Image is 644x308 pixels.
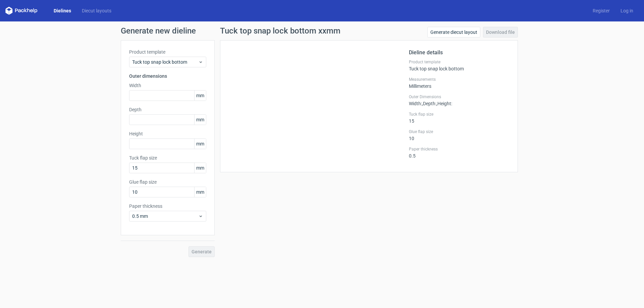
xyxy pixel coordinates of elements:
[194,187,206,197] span: mm
[409,59,509,71] div: Tuck top snap lock bottom
[409,77,509,82] label: Measurements
[132,59,198,65] span: Tuck top snap lock bottom
[129,179,206,185] label: Glue flap size
[48,7,76,14] a: Dielines
[409,129,509,141] div: 10
[194,90,206,101] span: mm
[422,101,436,106] span: , Depth :
[409,129,509,134] label: Glue flap size
[409,94,509,100] label: Outer Dimensions
[129,155,206,161] label: Tuck flap size
[409,146,509,152] label: Paper thickness
[587,7,615,14] a: Register
[427,27,480,38] a: Generate diecut layout
[129,203,206,209] label: Paper thickness
[129,82,206,89] label: Width
[129,106,206,113] label: Depth
[409,49,509,57] h2: Dieline details
[220,27,340,35] h1: Tuck top snap lock bottom xxmm
[129,73,206,79] h3: Outer dimensions
[194,139,206,149] span: mm
[409,77,509,89] div: Millimeters
[132,213,198,220] span: 0.5 mm
[436,101,452,106] span: , Height :
[194,115,206,125] span: mm
[121,27,523,35] h1: Generate new dieline
[615,7,639,14] a: Log in
[129,130,206,137] label: Height
[409,59,509,65] label: Product template
[409,101,422,106] span: Width :
[409,112,509,117] label: Tuck flap size
[409,112,509,124] div: 15
[409,146,509,159] div: 0.5
[76,7,117,14] a: Diecut layouts
[194,163,206,173] span: mm
[129,49,206,55] label: Product template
